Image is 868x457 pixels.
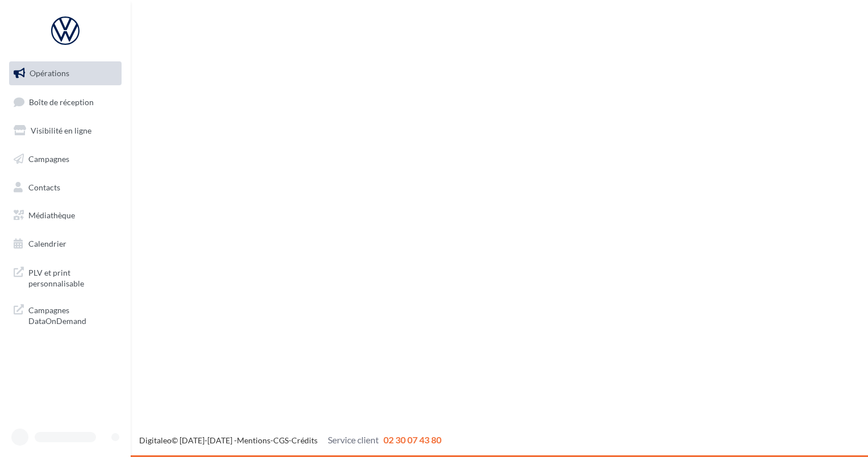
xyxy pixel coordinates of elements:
[7,260,124,294] a: PLV et print personnalisable
[237,435,270,445] a: Mentions
[7,232,124,256] a: Calendrier
[7,203,124,227] a: Médiathèque
[7,298,124,331] a: Campagnes DataOnDemand
[28,154,69,164] span: Campagnes
[291,435,318,445] a: Crédits
[273,435,289,445] a: CGS
[328,434,379,445] span: Service client
[28,265,117,289] span: PLV et print personnalisable
[7,176,124,200] a: Contacts
[31,126,91,135] span: Visibilité en ligne
[28,239,66,248] span: Calendrier
[30,68,69,78] span: Opérations
[7,147,124,171] a: Campagnes
[7,119,124,143] a: Visibilité en ligne
[139,435,172,445] a: Digitaleo
[139,435,441,445] span: © [DATE]-[DATE] - - -
[28,182,60,192] span: Contacts
[7,90,124,114] a: Boîte de réception
[29,97,94,106] span: Boîte de réception
[28,302,117,327] span: Campagnes DataOnDemand
[28,210,75,220] span: Médiathèque
[7,61,124,85] a: Opérations
[383,434,441,445] span: 02 30 07 43 80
